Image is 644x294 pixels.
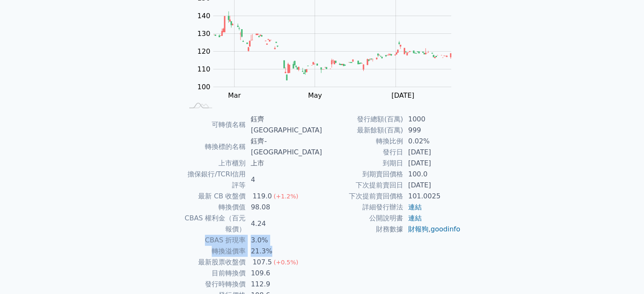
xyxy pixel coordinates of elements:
td: 4.24 [246,213,322,235]
td: 下次提前賣回日 [322,180,403,191]
td: 109.6 [246,268,322,279]
td: 轉換價值 [183,202,246,213]
td: 轉換比例 [322,136,403,147]
td: 999 [403,125,461,136]
td: 鈺齊[GEOGRAPHIC_DATA] [246,114,322,136]
td: [DATE] [403,180,461,191]
td: 轉換標的名稱 [183,136,246,158]
td: 最新餘額(百萬) [322,125,403,136]
td: 100.0 [403,169,461,180]
td: 3.0% [246,235,322,246]
div: 107.5 [251,257,274,268]
tspan: 140 [197,12,210,20]
td: 1000 [403,114,461,125]
td: 發行日 [322,147,403,158]
div: 119.0 [251,191,274,202]
tspan: 120 [197,47,210,55]
td: 擔保銀行/TCRI信用評等 [183,169,246,191]
td: CBAS 權利金（百元報價） [183,213,246,235]
tspan: 110 [197,65,210,73]
td: 轉換溢價率 [183,246,246,257]
a: 財報狗 [408,225,428,233]
td: 最新股票收盤價 [183,257,246,268]
tspan: May [308,91,322,99]
td: 98.08 [246,202,322,213]
tspan: 130 [197,30,210,38]
td: 鈺齊-[GEOGRAPHIC_DATA] [246,136,322,158]
td: 發行時轉換價 [183,279,246,290]
span: (+1.2%) [274,193,298,200]
td: 財務數據 [322,224,403,235]
td: 目前轉換價 [183,268,246,279]
tspan: [DATE] [391,91,414,99]
td: 到期賣回價格 [322,169,403,180]
td: 112.9 [246,279,322,290]
td: 發行總額(百萬) [322,114,403,125]
a: 連結 [408,214,422,222]
td: 到期日 [322,158,403,169]
td: 詳細發行辦法 [322,202,403,213]
td: , [403,224,461,235]
a: goodinfo [431,225,460,233]
tspan: Mar [228,91,241,99]
td: 101.0025 [403,191,461,202]
td: CBAS 折現率 [183,235,246,246]
td: [DATE] [403,147,461,158]
td: 可轉債名稱 [183,114,246,136]
td: [DATE] [403,158,461,169]
td: 上市 [246,158,322,169]
a: 連結 [408,203,422,211]
td: 0.02% [403,136,461,147]
td: 下次提前賣回價格 [322,191,403,202]
span: (+0.5%) [274,259,298,266]
td: 最新 CB 收盤價 [183,191,246,202]
tspan: 100 [197,83,210,91]
td: 21.3% [246,246,322,257]
td: 公開說明書 [322,213,403,224]
td: 4 [246,169,322,191]
td: 上市櫃別 [183,158,246,169]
